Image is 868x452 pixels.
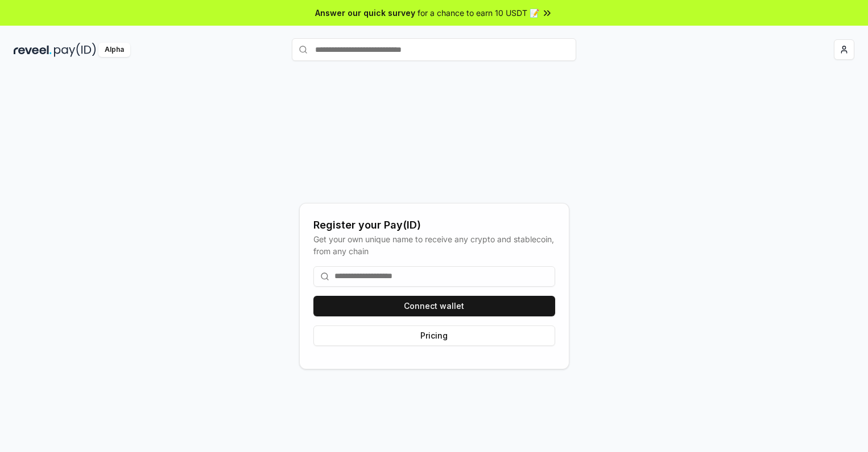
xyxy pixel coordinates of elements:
button: Pricing [313,325,555,346]
img: reveel_dark [14,43,52,57]
div: Alpha [98,43,130,57]
div: Register your Pay(ID) [313,217,555,233]
button: Connect wallet [313,296,555,316]
span: for a chance to earn 10 USDT 📝 [418,7,539,19]
img: pay_id [54,43,96,57]
div: Get your own unique name to receive any crypto and stablecoin, from any chain [313,233,555,257]
span: Answer our quick survey [315,7,415,19]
